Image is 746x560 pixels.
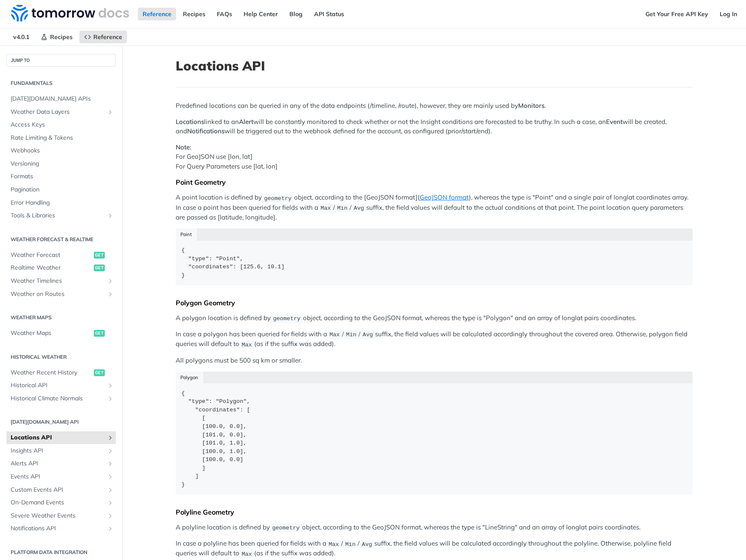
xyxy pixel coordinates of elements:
span: Historical API [11,381,105,390]
p: In case a polygon has been queried for fields with a / / suffix, the field values will be calcula... [176,329,693,349]
button: Show subpages for Locations API [107,434,114,441]
a: Rate Limiting & Tokens [6,132,116,144]
a: Weather Recent Historyget [6,366,116,379]
a: Weather Mapsget [6,327,116,340]
span: Historical Climate Normals [11,394,105,403]
code: geometry [271,314,303,323]
a: Webhooks [6,144,116,157]
h1: Locations API [176,58,693,73]
p: A polyline location is defined by object, according to the GeoJSON format, whereas the type is "L... [176,523,693,532]
span: On-Demand Events [11,498,105,507]
span: Reference [93,33,122,41]
h2: Weather Maps [6,314,116,321]
span: Versioning [11,160,114,168]
code: Avg [360,330,375,339]
button: Show subpages for Historical API [107,382,114,389]
code: { "type": "Point", "coordinates": [125.6, 10.1] } [176,241,693,285]
a: Tools & LibrariesShow subpages for Tools & Libraries [6,209,116,222]
code: Max [327,330,342,339]
a: Error Handling [6,197,116,209]
span: get [94,330,105,337]
button: Show subpages for Weather on Routes [107,291,114,298]
a: [DATE][DOMAIN_NAME] APIs [6,93,116,105]
span: Events API [11,473,105,481]
p: linked to an will be constantly monitored to check whether or not the Insight conditions are fore... [176,117,693,136]
a: Help Center [239,8,283,20]
a: Locations APIShow subpages for Locations API [6,431,116,444]
strong: Event [606,118,623,126]
span: Tools & Libraries [11,211,105,220]
p: A point location is defined by object, according to the [GeoJSON format]( ), whereas the type is ... [176,193,693,222]
div: Polygon Geometry [176,298,693,307]
span: Weather Data Layers [11,108,105,116]
span: Formats [11,172,114,181]
h2: [DATE][DOMAIN_NAME] API [6,418,116,426]
button: Show subpages for Weather Timelines [107,278,114,284]
a: Get Your Free API Key [641,8,713,20]
a: Historical Climate NormalsShow subpages for Historical Climate Normals [6,392,116,405]
span: Webhooks [11,146,114,155]
span: Insights API [11,447,105,455]
p: For GeoJSON use [lon, lat] For Query Parameters use [lat, lon] [176,143,693,172]
code: Max [239,341,254,349]
a: Severe Weather EventsShow subpages for Severe Weather Events [6,509,116,522]
span: Severe Weather Events [11,512,105,520]
button: Show subpages for Custom Events API [107,487,114,493]
span: Locations API [11,433,105,442]
a: On-Demand EventsShow subpages for On-Demand Events [6,496,116,509]
code: Min [344,330,359,339]
a: Custom Events APIShow subpages for Custom Events API [6,484,116,496]
button: Show subpages for Historical Climate Normals [107,395,114,402]
p: A polygon location is defined by object, according to the GeoJSON format, whereas the type is "Po... [176,313,693,323]
img: Tomorrow.io Weather API Docs [11,5,129,22]
a: FAQs [212,8,237,20]
a: Weather Data LayersShow subpages for Weather Data Layers [6,106,116,118]
a: Blog [285,8,307,20]
h2: Historical Weather [6,353,116,361]
a: Historical APIShow subpages for Historical API [6,379,116,392]
code: Min [335,204,350,212]
code: Avg [359,540,374,549]
span: [DATE][DOMAIN_NAME] APIs [11,95,114,103]
span: get [94,252,105,259]
span: Weather Timelines [11,277,105,285]
span: Error Handling [11,199,114,207]
button: Show subpages for Notifications API [107,525,114,532]
h2: Platform DATA integration [6,549,116,556]
a: Reference [138,8,176,20]
h2: Fundamentals [6,79,116,87]
button: Show subpages for Weather Data Layers [107,109,114,115]
a: GeoJSON format [420,193,469,201]
code: Max [239,550,254,558]
a: Versioning [6,158,116,170]
span: Pagination [11,186,114,194]
span: Weather Recent History [11,369,92,377]
div: Polyline Geometry [176,508,693,516]
span: Weather Forecast [11,251,92,259]
code: { "type": "Polygon", "coordinates": [ [ [100.0, 0.0], [101.0, 0.0], [101.0, 1.0], [100.0, 1.0], [... [176,383,693,495]
a: Notifications APIShow subpages for Notifications API [6,522,116,535]
a: Recipes [36,31,77,43]
span: Weather Maps [11,329,92,338]
code: Min [343,540,358,549]
a: Access Keys [6,118,116,131]
code: Avg [351,204,366,212]
span: Access Keys [11,121,114,129]
button: Show subpages for Tools & Libraries [107,212,114,219]
span: v4.0.1 [8,31,34,43]
span: get [94,265,105,271]
strong: Notifications [187,127,224,135]
button: Show subpages for Events API [107,473,114,480]
button: Show subpages for On-Demand Events [107,499,114,506]
span: Notifications API [11,524,105,533]
code: Max [318,204,333,212]
span: Alerts API [11,459,105,468]
a: Realtime Weatherget [6,262,116,274]
a: Weather TimelinesShow subpages for Weather Timelines [6,275,116,287]
a: API Status [309,8,349,20]
h2: Weather Forecast & realtime [6,236,116,243]
a: Log In [715,8,742,20]
p: In case a polyline has been queried for fields with a / / suffix, the field values will be calcul... [176,539,693,559]
div: Point Geometry [176,178,693,186]
button: Show subpages for Severe Weather Events [107,512,114,519]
